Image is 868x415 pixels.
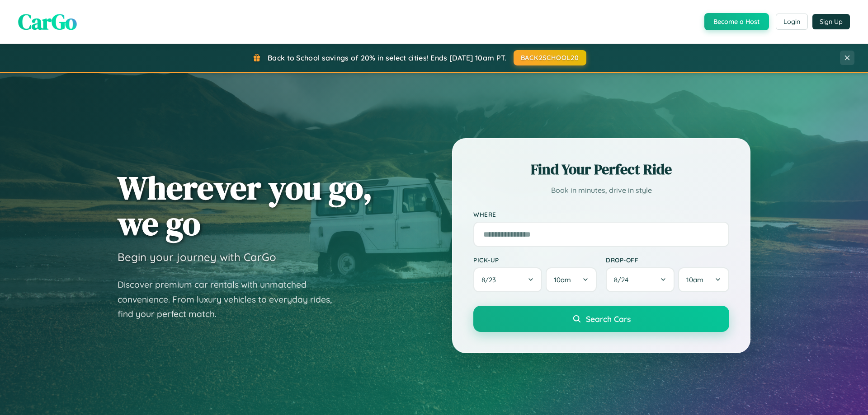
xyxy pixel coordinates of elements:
h1: Wherever you go, we go [118,170,373,241]
h2: Find Your Perfect Ride [473,159,729,179]
span: 8 / 24 [614,275,633,284]
button: 10am [546,267,597,292]
button: Login [776,14,808,30]
button: 8/23 [473,267,542,292]
button: 8/24 [606,267,675,292]
button: BACK2SCHOOL20 [514,50,586,65]
span: Search Cars [586,314,631,324]
span: Back to School savings of 20% in select cities! Ends [DATE] 10am PT. [268,53,506,62]
span: 10am [554,275,571,284]
button: Sign Up [812,14,850,29]
h3: Begin your journey with CarGo [118,250,276,264]
span: CarGo [18,7,77,37]
p: Book in minutes, drive in style [473,184,729,197]
label: Where [473,210,729,218]
button: Search Cars [473,306,729,332]
span: 10am [686,275,703,284]
label: Drop-off [606,256,729,264]
button: 10am [678,267,729,292]
p: Discover premium car rentals with unmatched convenience. From luxury vehicles to everyday rides, ... [118,277,344,322]
button: Become a Host [704,13,769,30]
span: 8 / 23 [481,275,500,284]
label: Pick-up [473,256,597,264]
